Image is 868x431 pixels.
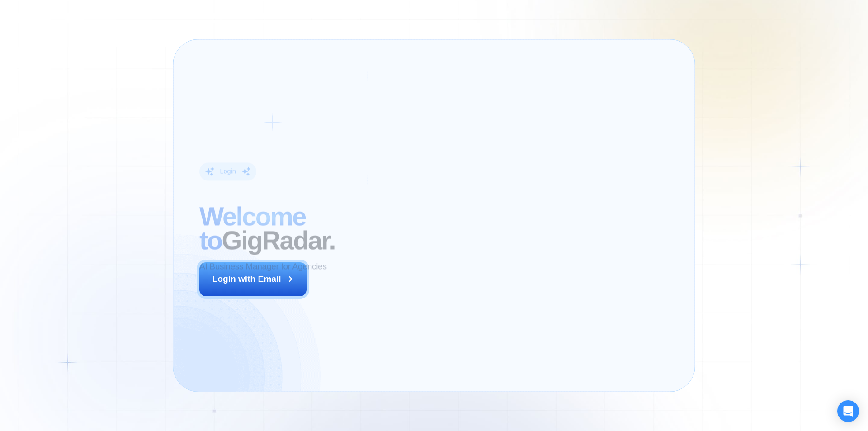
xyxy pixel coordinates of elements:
button: Login with Email [199,262,307,296]
h2: ‍ GigRadar. [199,204,424,252]
p: AI Business Manager for Agencies [199,261,327,273]
div: Login [220,167,236,176]
div: Open Intercom Messenger [837,400,859,422]
div: Login with Email [212,273,281,285]
span: Welcome to [199,202,306,255]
